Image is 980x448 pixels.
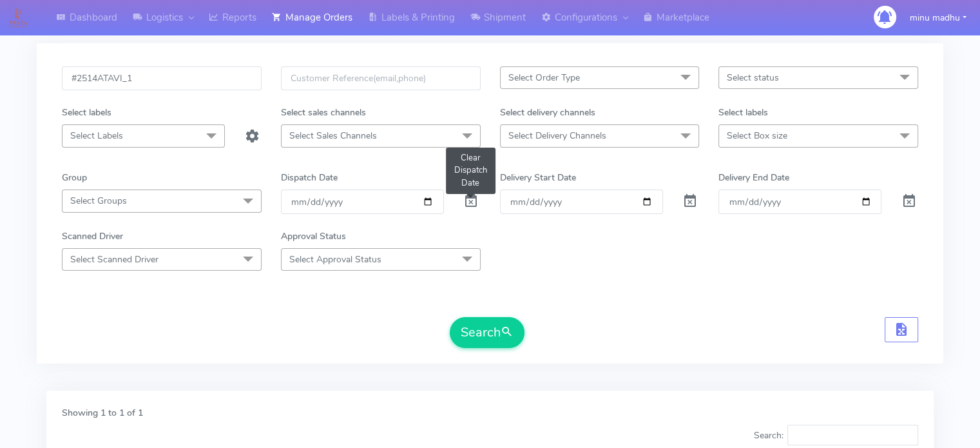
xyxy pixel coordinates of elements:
span: Select Box size [727,130,787,142]
span: Select Scanned Driver [70,253,159,266]
input: Customer Reference(email,phone) [281,66,481,90]
span: Select Labels [70,130,123,142]
span: Select Delivery Channels [508,130,606,142]
label: Group [62,171,87,184]
label: Select labels [62,106,111,119]
input: Order Id [62,66,262,90]
label: Delivery Start Date [500,171,576,184]
button: minu madhu [900,5,976,31]
span: Select Order Type [508,72,580,84]
label: Scanned Driver [62,229,123,243]
label: Select labels [718,106,768,119]
span: Select Groups [70,195,127,207]
label: Search: [753,425,918,445]
label: Approval Status [281,229,346,243]
label: Select sales channels [281,106,366,119]
span: Select Sales Channels [289,130,377,142]
span: Select status [727,72,779,84]
span: Select Approval Status [289,253,381,266]
label: Dispatch Date [281,171,338,184]
label: Showing 1 to 1 of 1 [62,406,143,420]
input: Search: [787,425,918,445]
label: Delivery End Date [718,171,789,184]
button: Search [450,317,524,348]
label: Select delivery channels [500,106,595,119]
